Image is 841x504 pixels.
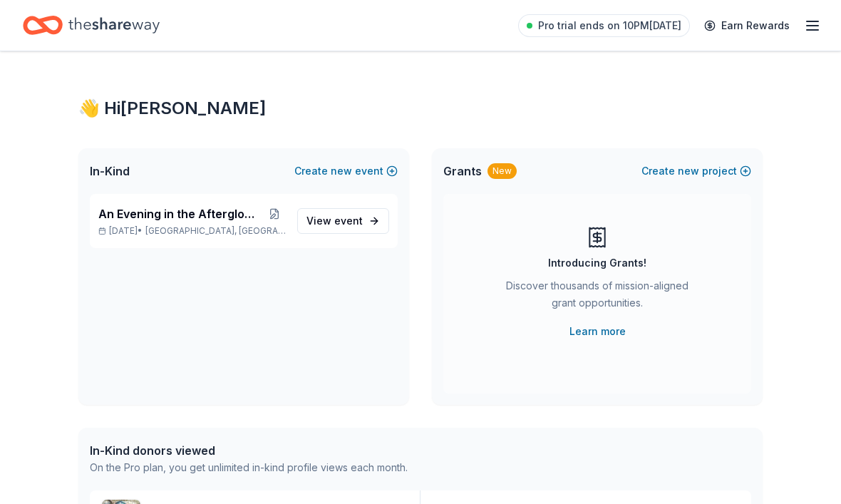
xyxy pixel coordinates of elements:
button: Createnewevent [294,163,398,180]
div: Discover thousands of mission-aligned grant opportunities. [500,277,694,317]
span: [GEOGRAPHIC_DATA], [GEOGRAPHIC_DATA] [145,225,286,237]
span: View [306,212,363,230]
div: In-Kind donors viewed [90,442,408,459]
a: Earn Rewards [696,13,798,38]
p: [DATE] • [98,225,286,237]
a: Pro trial ends on 10PM[DATE] [518,14,690,37]
span: An Evening in the Afterglow-Fall Gala [98,205,263,222]
a: View event [297,208,389,234]
button: Createnewproject [641,163,751,180]
span: Grants [443,163,482,180]
span: new [331,163,352,180]
span: new [678,163,699,180]
span: In-Kind [90,163,130,180]
a: Home [23,9,160,42]
span: event [334,215,363,227]
div: Introducing Grants! [548,254,646,272]
div: 👋 Hi [PERSON_NAME] [78,97,763,120]
div: New [487,163,517,179]
div: On the Pro plan, you get unlimited in-kind profile views each month. [90,459,408,476]
a: Learn more [569,323,626,340]
span: Pro trial ends on 10PM[DATE] [538,17,681,34]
